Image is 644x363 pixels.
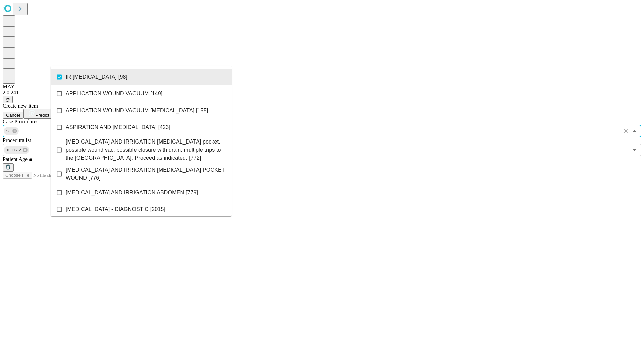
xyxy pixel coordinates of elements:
[66,107,208,115] span: APPLICATION WOUND VACUUM [MEDICAL_DATA] [155]
[3,103,38,109] span: Create new item
[66,123,170,131] span: ASPIRATION AND [MEDICAL_DATA] [423]
[4,127,19,135] div: 98
[66,73,127,81] span: IR [MEDICAL_DATA] [98]
[3,112,23,119] button: Cancel
[630,145,639,155] button: Open
[66,205,165,213] span: [MEDICAL_DATA] - DIAGNOSTIC [2015]
[66,189,198,197] span: [MEDICAL_DATA] AND IRRIGATION ABDOMEN [779]
[6,113,20,118] span: Cancel
[4,146,24,154] span: 1000512
[23,109,54,119] button: Predict
[66,138,226,162] span: [MEDICAL_DATA] AND IRRIGATION [MEDICAL_DATA] pocket, possible wound vac, possible closure with dr...
[3,84,641,90] div: MAY
[3,90,641,96] div: 2.0.241
[5,97,10,102] span: @
[3,156,28,162] span: Patient Age
[4,146,29,154] div: 1000512
[35,113,49,118] span: Predict
[3,96,13,103] button: @
[3,137,31,143] span: Proceduralist
[66,90,162,98] span: APPLICATION WOUND VACUUM [149]
[66,166,226,182] span: [MEDICAL_DATA] AND IRRIGATION [MEDICAL_DATA] POCKET WOUND [776]
[3,119,38,124] span: Scheduled Procedure
[621,126,630,136] button: Clear
[630,126,639,136] button: Close
[4,127,13,135] span: 98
